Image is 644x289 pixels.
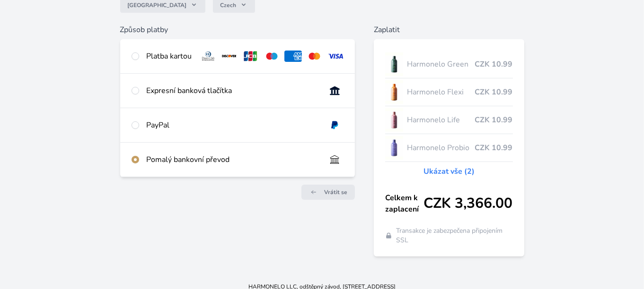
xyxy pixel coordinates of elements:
span: Celkem k zaplacení [385,192,424,215]
span: Czech [221,1,237,9]
span: Harmonelo Probio [407,142,475,153]
div: Pomalý bankovní převod [147,154,318,165]
img: CLEAN_FLEXI_se_stinem_x-hi_(1)-lo.jpg [385,80,403,104]
span: Vrátit se [324,188,347,196]
img: visa.svg [327,51,344,62]
img: discover.svg [221,51,238,62]
img: bankTransfer_IBAN.svg [326,154,344,165]
img: maestro.svg [263,51,281,62]
a: Ukázat vše (2) [423,166,475,177]
span: CZK 10.99 [475,114,513,126]
span: Harmonelo Life [407,114,475,126]
span: CZK 10.99 [475,59,513,70]
span: Harmonelo Flexi [407,86,475,98]
img: CLEAN_PROBIO_se_stinem_x-lo.jpg [385,136,403,160]
a: Vrátit se [301,185,355,200]
span: Harmonelo Green [407,59,475,70]
img: onlineBanking_CZ.svg [326,85,344,96]
img: CLEAN_GREEN_se_stinem_x-lo.jpg [385,52,403,76]
div: PayPal [147,119,318,131]
span: CZK 3,366.00 [424,195,513,212]
span: Transakce je zabezpečena připojením SSL [396,226,512,245]
div: Platba kartou [147,51,192,62]
h6: Zaplatit [374,24,524,35]
div: Expresní banková tlačítka [147,85,318,96]
img: diners.svg [200,51,217,62]
h6: Způsob platby [120,24,355,35]
img: mc.svg [306,51,323,62]
span: [GEOGRAPHIC_DATA] [128,1,187,9]
img: paypal.svg [326,119,344,131]
span: CZK 10.99 [475,86,513,98]
img: CLEAN_LIFE_se_stinem_x-lo.jpg [385,108,403,132]
span: CZK 10.99 [475,142,513,153]
img: amex.svg [284,51,302,62]
img: jcb.svg [242,51,259,62]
